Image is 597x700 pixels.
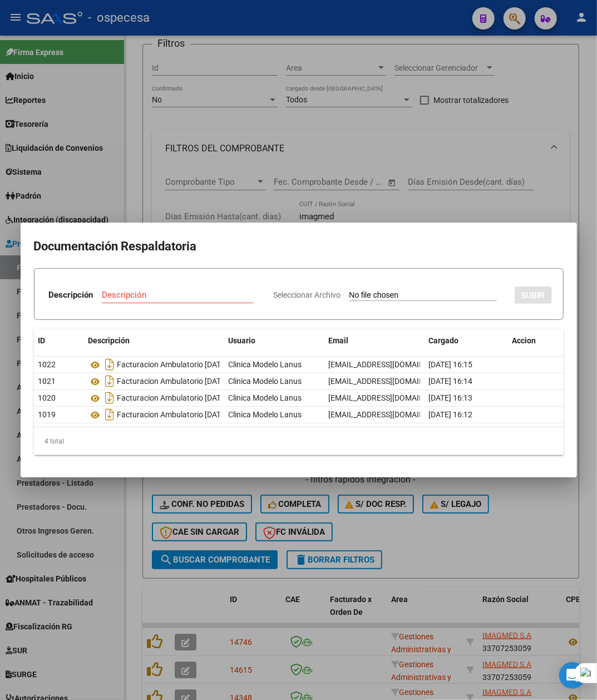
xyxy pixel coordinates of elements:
[274,290,341,299] span: Seleccionar Archivo
[329,393,452,402] span: [EMAIL_ADDRESS][DOMAIN_NAME]
[38,336,46,345] span: ID
[508,329,564,353] datatable-header-cell: Accion
[559,662,586,689] div: Open Intercom Messenger
[512,336,536,345] span: Accion
[229,360,302,369] span: Clinica Modelo Lanus
[429,393,473,402] span: [DATE] 16:13
[429,360,473,369] span: [DATE] 16:15
[38,377,56,386] span: 1021
[88,336,130,345] span: Descripción
[88,389,220,407] div: Facturacion Ambulatorio [DATE](bonos Mayo)
[103,389,117,407] i: Descargar documento
[425,329,508,353] datatable-header-cell: Cargado
[429,410,473,419] span: [DATE] 16:12
[103,406,117,423] i: Descargar documento
[329,336,349,345] span: Email
[34,236,564,257] h2: Documentación Respaldatoria
[103,372,117,390] i: Descargar documento
[38,393,56,402] span: 1020
[329,410,452,419] span: [EMAIL_ADDRESS][DOMAIN_NAME]
[103,356,117,373] i: Descargar documento
[229,410,302,419] span: Clinica Modelo Lanus
[38,360,56,369] span: 1022
[429,336,459,345] span: Cargado
[48,289,93,302] p: Descripción
[229,336,256,345] span: Usuario
[88,372,220,390] div: Facturacion Ambulatorio [DATE] (Bonos Junio)
[324,329,425,353] datatable-header-cell: Email
[88,356,220,373] div: Facturacion Ambulatorio [DATE]
[521,290,545,300] span: SUBIR
[34,427,564,455] div: 4 total
[88,406,220,423] div: Facturacion Ambulatorio [DATE](bonos Abril)
[84,329,224,353] datatable-header-cell: Descripción
[515,287,552,304] button: SUBIR
[229,393,302,402] span: Clinica Modelo Lanus
[229,377,302,386] span: Clinica Modelo Lanus
[329,377,452,386] span: [EMAIL_ADDRESS][DOMAIN_NAME]
[429,377,473,386] span: [DATE] 16:14
[329,360,452,369] span: [EMAIL_ADDRESS][DOMAIN_NAME]
[34,329,84,353] datatable-header-cell: ID
[38,410,56,419] span: 1019
[224,329,324,353] datatable-header-cell: Usuario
